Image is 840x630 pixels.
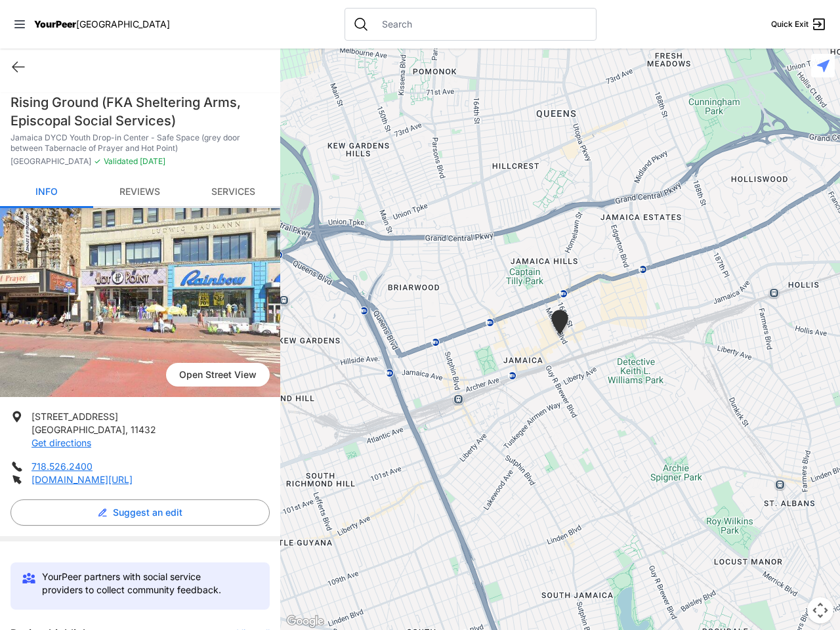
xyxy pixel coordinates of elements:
[10,93,270,130] h1: Rising Ground (FKA Sheltering Arms, Episcopal Social Services)
[186,177,280,208] a: Services
[113,506,182,519] span: Suggest an edit
[34,20,170,28] a: YourPeer[GEOGRAPHIC_DATA]
[10,133,270,154] p: Jamaica DYCD Youth Drop-in Center - Safe Space (grey door between Tabernacle of Prayer and Hot Po...
[807,597,833,623] button: Map camera controls
[42,570,243,597] p: YourPeer partners with social service providers to collect community feedback.
[10,499,270,526] button: Suggest an edit
[104,156,138,166] span: Validated
[771,19,808,30] span: Quick Exit
[31,474,133,485] a: [DOMAIN_NAME][URL]
[76,18,170,30] span: [GEOGRAPHIC_DATA]
[31,437,91,448] a: Get directions
[10,156,91,167] span: [GEOGRAPHIC_DATA]
[34,18,76,30] span: YourPeer
[131,424,156,435] span: 11432
[549,310,571,339] div: Jamaica DYCD Youth Drop-in Center - Safe Space (grey door between Tabernacle of Prayer and Hot Po...
[31,424,125,435] span: [GEOGRAPHIC_DATA]
[374,18,588,31] input: Search
[283,613,327,630] a: Open this area in Google Maps (opens a new window)
[94,156,101,167] span: ✓
[125,424,128,435] span: ,
[31,411,118,422] span: [STREET_ADDRESS]
[771,16,827,32] a: Quick Exit
[283,613,327,630] img: Google
[93,177,186,208] a: Reviews
[138,156,165,166] span: [DATE]
[166,363,270,387] span: Open Street View
[31,461,93,472] a: 718.526.2400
